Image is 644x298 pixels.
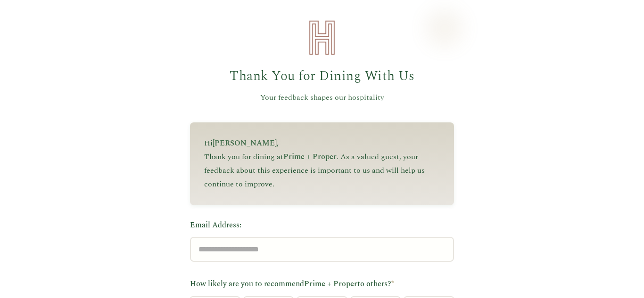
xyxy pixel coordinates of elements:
[204,137,440,150] p: Hi ,
[304,278,357,290] span: Prime + Proper
[303,19,341,56] img: Heirloom Hospitality Logo
[190,66,454,87] h1: Thank You for Dining With Us
[190,219,454,232] label: Email Address:
[190,278,454,290] label: How likely are you to recommend to others?
[213,137,277,149] span: [PERSON_NAME]
[190,92,454,104] p: Your feedback shapes our hospitality
[283,151,337,162] span: Prime + Proper
[204,150,440,191] p: Thank you for dining at . As a valued guest, your feedback about this experience is important to ...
